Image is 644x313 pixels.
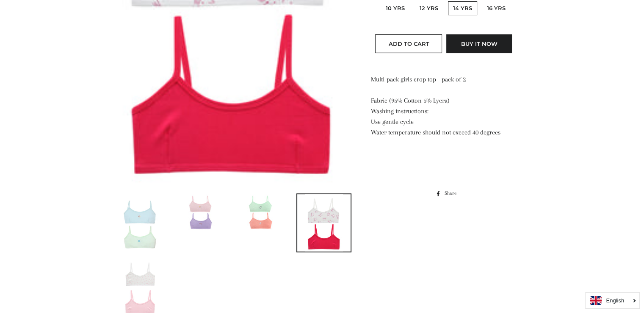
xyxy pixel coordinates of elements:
[446,34,512,53] button: Buy it now
[482,1,511,15] label: 16 yrs
[388,40,429,47] span: Add to Cart
[305,194,343,252] img: Load image into Gallery viewer, Girls Multipack Crop Top 2PP
[381,1,410,15] label: 10 yrs
[236,194,289,230] img: Load image into Gallery viewer, Girls Multipack Crop Top 2PP
[444,189,460,198] span: Share
[590,296,635,305] a: English
[606,298,624,303] i: English
[174,194,228,230] img: Load image into Gallery viewer, Girls Multipack Crop Top 2PP
[370,95,521,138] p: Fabric (95% Cotton 5% Lycra) Washing instructions: Use gentle cycle Water temperature should not ...
[375,34,442,53] button: Add to Cart
[121,194,159,252] img: Load image into Gallery viewer, Girls Multipack Crop Top 2PP
[415,1,443,15] label: 12 yrs
[448,1,477,15] label: 14 yrs
[370,74,521,85] p: Multi-pack girls crop top - pack of 2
